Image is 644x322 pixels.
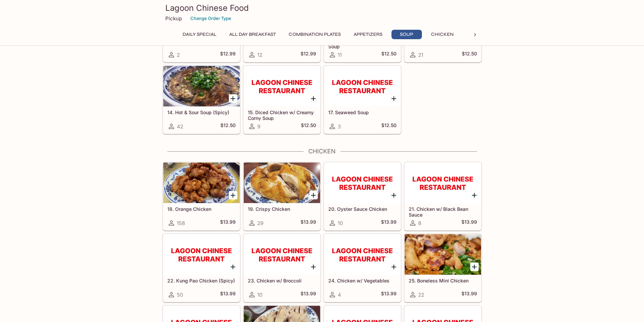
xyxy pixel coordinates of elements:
[418,220,421,226] span: 8
[309,94,318,103] button: Add 15. Diced Chicken w/ Creamy Corny Soup
[405,234,481,275] div: 25. Boneless Mini Chicken
[257,220,263,226] span: 29
[328,278,397,283] h5: 24. Chicken w/ Vegetables
[391,30,422,39] button: Soup
[409,278,477,283] h5: 25. Boneless Mini Chicken
[177,292,183,298] span: 50
[167,278,236,283] h5: 22. Kung Pao Chicken (Spicy)
[381,51,397,59] h5: $12.50
[409,206,477,217] h5: 21. Chicken w/ Black Bean Sauce
[328,109,397,115] h5: 17. Seaweed Soup
[427,30,458,39] button: Chicken
[338,52,342,58] span: 11
[328,206,397,212] h5: 20. Oyster Sauce Chicken
[461,291,477,299] h5: $13.99
[243,66,320,134] a: 15. Diced Chicken w/ Creamy Corny Soup9$12.50
[220,291,236,299] h5: $13.99
[309,263,318,271] button: Add 23. Chicken w/ Broccoli
[220,122,236,130] h5: $12.50
[338,123,341,130] span: 3
[163,148,482,155] h4: Chicken
[470,263,479,271] button: Add 25. Boneless Mini Chicken
[257,123,260,130] span: 9
[301,219,316,227] h5: $13.99
[309,191,318,199] button: Add 19. Crispy Chicken
[167,109,236,115] h5: 14. Hot & Sour Soup (Spicy)
[177,220,185,226] span: 158
[324,234,401,275] div: 24. Chicken w/ Vegetables
[229,263,237,271] button: Add 22. Kung Pao Chicken (Spicy)
[301,51,316,59] h5: $12.99
[350,30,386,39] button: Appetizers
[257,292,262,298] span: 10
[338,220,343,226] span: 10
[390,94,398,103] button: Add 17. Seaweed Soup
[418,292,424,298] span: 22
[324,66,401,106] div: 17. Seaweed Soup
[244,66,320,106] div: 15. Diced Chicken w/ Creamy Corny Soup
[404,162,481,230] a: 21. Chicken w/ Black Bean Sauce8$13.99
[165,3,479,13] h3: Lagoon Chinese Food
[165,15,182,22] p: Pickup
[324,162,401,230] a: 20. Oyster Sauce Chicken10$13.99
[244,163,320,203] div: 19. Crispy Chicken
[301,122,316,130] h5: $12.50
[324,66,401,134] a: 17. Seaweed Soup3$12.50
[177,123,183,130] span: 42
[390,191,398,199] button: Add 20. Oyster Sauce Chicken
[390,263,398,271] button: Add 24. Chicken w/ Vegetables
[381,122,397,130] h5: $12.50
[179,30,220,39] button: Daily Special
[163,163,240,203] div: 18. Orange Chicken
[163,234,240,275] div: 22. Kung Pao Chicken (Spicy)
[163,234,240,302] a: 22. Kung Pao Chicken (Spicy)50$13.99
[324,163,401,203] div: 20. Oyster Sauce Chicken
[163,66,240,134] a: 14. Hot & Sour Soup (Spicy)42$12.50
[381,291,397,299] h5: $13.99
[187,13,234,24] button: Change Order Type
[167,206,236,212] h5: 18. Orange Chicken
[463,30,494,39] button: Beef
[248,278,316,283] h5: 23. Chicken w/ Broccoli
[163,162,240,230] a: 18. Orange Chicken158$13.99
[470,191,479,199] button: Add 21. Chicken w/ Black Bean Sauce
[381,219,397,227] h5: $13.99
[257,52,262,58] span: 12
[243,162,320,230] a: 19. Crispy Chicken29$13.99
[220,219,236,227] h5: $13.99
[462,51,477,59] h5: $12.50
[163,66,240,106] div: 14. Hot & Sour Soup (Spicy)
[461,219,477,227] h5: $13.99
[301,291,316,299] h5: $13.99
[404,234,481,302] a: 25. Boneless Mini Chicken22$13.99
[229,94,237,103] button: Add 14. Hot & Sour Soup (Spicy)
[244,234,320,275] div: 23. Chicken w/ Broccoli
[248,206,316,212] h5: 19. Crispy Chicken
[248,109,316,121] h5: 15. Diced Chicken w/ Creamy Corny Soup
[243,234,320,302] a: 23. Chicken w/ Broccoli10$13.99
[285,30,344,39] button: Combination Plates
[229,191,237,199] button: Add 18. Orange Chicken
[324,234,401,302] a: 24. Chicken w/ Vegetables4$13.99
[225,30,280,39] button: All Day Breakfast
[418,52,423,58] span: 21
[220,51,236,59] h5: $12.99
[338,292,341,298] span: 4
[405,163,481,203] div: 21. Chicken w/ Black Bean Sauce
[177,52,180,58] span: 2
